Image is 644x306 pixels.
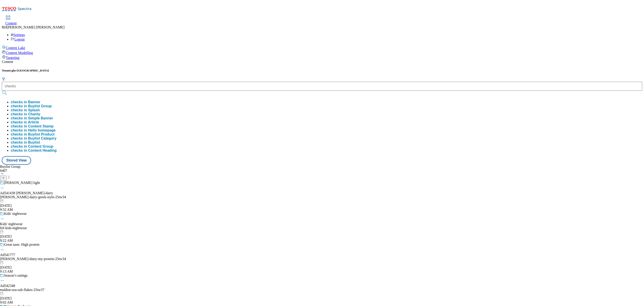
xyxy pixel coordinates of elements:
[2,82,642,91] input: Search
[4,243,39,247] div: Great taste. High protein
[11,120,39,124] button: checks in Article
[28,136,56,140] span: Buylist Category
[11,140,40,144] button: checks in Buylist
[11,132,55,136] button: checks in Buylist Product
[11,112,40,116] button: checks in Charity
[28,112,40,116] span: Charity
[2,69,642,72] h5: Tenant:
[11,104,52,108] button: checks in Buylist Group
[11,112,40,116] div: checks in
[12,69,49,72] span: ghs-[GEOGRAPHIC_DATA]
[11,140,40,144] div: checks in
[28,128,56,132] span: Hello homepage
[4,181,40,185] div: [PERSON_NAME] light
[5,21,17,25] span: Content
[6,51,33,55] span: Content Modelling
[2,156,31,165] button: Stored View
[11,100,40,104] button: checks in Banner
[11,144,53,149] button: checks in Content Group
[11,132,55,136] div: checks in
[5,16,17,25] a: Content
[28,132,54,136] span: Buylist Product
[2,50,642,55] a: Content Modelling
[11,116,53,120] button: checks in Simple Banner
[11,124,53,128] button: checks in Content Stamp
[7,25,64,29] span: [PERSON_NAME] [PERSON_NAME]
[2,60,642,64] div: Content
[2,77,5,81] svg: Search Filters
[2,25,7,29] span: RH
[6,46,25,50] span: Content Lake
[11,120,39,124] div: checks in
[11,136,57,140] button: checks in Buylist Category
[28,140,40,144] span: Buylist
[28,120,39,124] span: Article
[11,33,25,37] a: Settings
[11,37,25,41] a: Logout
[11,149,57,153] button: checks in Content Heading
[11,128,56,132] button: checks in Hello homepage
[4,212,27,216] div: Kids' nightwear
[2,45,642,50] a: Content Lake
[4,274,28,278] div: Season’s eatings
[11,128,56,132] div: checks in
[11,136,57,140] div: checks in
[11,108,40,112] button: checks in Splash
[6,56,19,60] span: Targeting
[2,55,642,60] a: Targeting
